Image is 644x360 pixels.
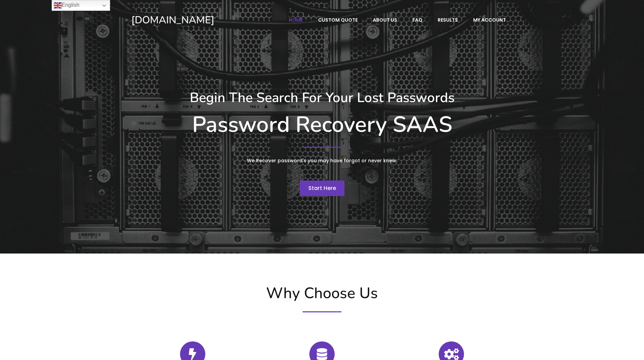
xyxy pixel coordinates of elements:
[473,17,506,23] span: My account
[438,17,458,23] span: Results
[300,181,344,196] a: Start Here
[366,14,404,26] a: About Us
[282,14,310,26] a: Home
[131,14,261,27] a: [DOMAIN_NAME]
[289,17,303,23] span: Home
[131,112,513,138] h1: Password Recovery SAAS
[54,1,62,9] img: en
[412,17,422,23] span: FAQ
[431,14,465,26] a: Results
[318,17,358,23] span: Custom Quote
[196,157,449,165] p: We Recover password's you may have forgot or never knew.
[128,284,516,303] h2: Why Choose Us
[405,14,430,26] a: FAQ
[131,90,513,106] h3: Begin The Search For Your Lost Passwords
[466,14,513,26] a: My account
[373,17,397,23] span: About Us
[308,184,336,192] span: Start Here
[311,14,365,26] a: Custom Quote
